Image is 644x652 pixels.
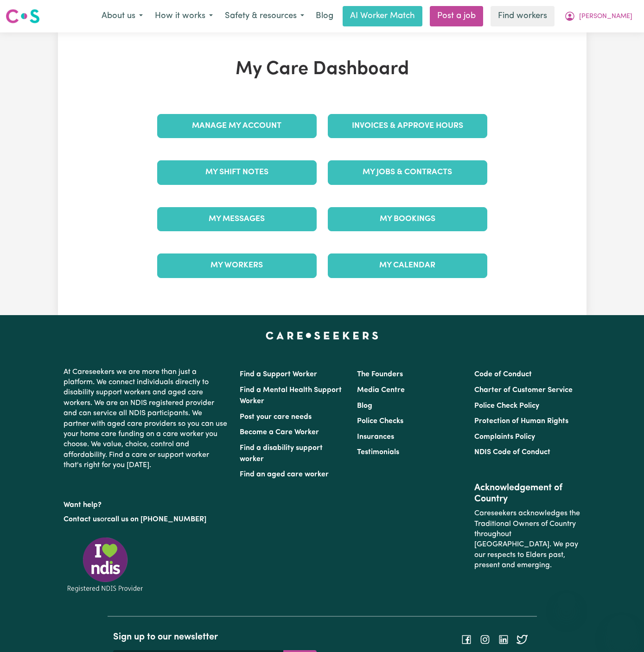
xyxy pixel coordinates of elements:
h1: My Care Dashboard [152,58,493,81]
a: My Workers [157,253,317,278]
a: Code of Conduct [474,371,532,378]
a: NDIS Code of Conduct [474,449,550,456]
a: Insurances [357,433,394,441]
p: or [64,511,229,528]
a: Follow Careseekers on Twitter [516,636,528,643]
a: Police Checks [357,418,403,425]
a: Follow Careseekers on LinkedIn [498,636,509,643]
img: Careseekers logo [6,8,40,25]
a: Contact us [64,516,100,523]
a: Careseekers logo [6,6,40,27]
span: [PERSON_NAME] [579,12,632,22]
a: My Calendar [328,253,487,278]
p: Careseekers acknowledges the Traditional Owners of Country throughout [GEOGRAPHIC_DATA]. We pay o... [474,505,580,574]
h2: Acknowledgement of Country [474,482,580,505]
a: Find a disability support worker [240,444,323,463]
a: Find a Support Worker [240,371,317,378]
a: Follow Careseekers on Instagram [479,636,491,643]
button: My Account [558,6,638,26]
a: Careseekers home page [266,332,378,339]
p: At Careseekers we are more than just a platform. We connect individuals directly to disability su... [64,363,229,475]
a: Follow Careseekers on Facebook [461,636,472,643]
a: Media Centre [357,386,405,394]
a: Manage My Account [157,114,317,138]
a: Testimonials [357,449,399,456]
button: Safety & resources [219,6,310,26]
a: call us on [PHONE_NUMBER] [107,516,206,523]
iframe: Button to launch messaging window [607,615,637,645]
a: Find an aged care worker [240,471,329,478]
p: Want help? [64,496,229,510]
a: Find workers [491,6,555,26]
a: Invoices & Approve Hours [328,114,487,138]
button: How it works [149,6,219,26]
a: Charter of Customer Service [474,386,573,394]
a: Police Check Policy [474,402,539,410]
a: Blog [310,6,339,26]
a: My Jobs & Contracts [328,160,487,184]
a: Protection of Human Rights [474,418,568,425]
a: Complaints Policy [474,433,535,441]
a: Blog [357,402,372,410]
a: Post your care needs [240,413,312,421]
a: Post a job [430,6,483,26]
a: Find a Mental Health Support Worker [240,386,342,405]
iframe: Close message [557,593,576,611]
a: Become a Care Worker [240,429,319,436]
a: AI Worker Match [343,6,422,26]
a: The Founders [357,371,403,378]
a: My Shift Notes [157,160,317,184]
a: My Bookings [328,207,487,231]
h2: Sign up to our newsletter [113,632,317,643]
img: Registered NDIS provider [64,536,147,594]
a: My Messages [157,207,317,231]
button: About us [96,6,149,26]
